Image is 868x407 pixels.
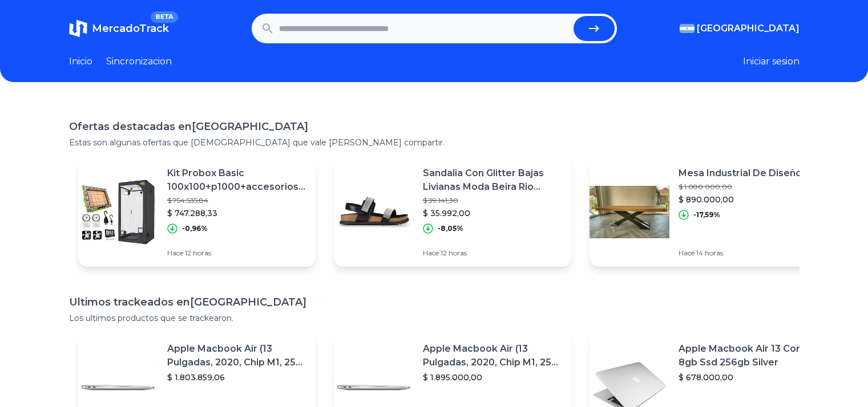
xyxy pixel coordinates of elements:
[167,207,306,219] p: $ 747.288,33
[680,22,800,35] button: [GEOGRAPHIC_DATA]
[69,55,92,68] a: Inicio
[423,372,562,383] p: $ 1.895.000,00
[423,342,562,369] p: Apple Macbook Air (13 Pulgadas, 2020, Chip M1, 256 Gb De Ssd, 8 Gb De Ram) - Plata
[334,157,571,267] a: Featured imageSandalia Con Glitter Bajas Livianas Moda Beira Rio Moda.$ 39.141,30$ 35.992,00-8,05...
[438,224,463,233] p: -8,05%
[697,22,800,35] span: [GEOGRAPHIC_DATA]
[106,55,172,68] a: Sincronizacion
[423,249,562,258] p: Hace 12 horas
[590,172,669,252] img: Featured image
[78,172,158,252] img: Featured image
[679,166,804,180] p: Mesa Industrial De Diseño.
[423,196,562,205] p: $ 39.141,30
[182,224,208,233] p: -0,96%
[423,207,562,219] p: $ 35.992,00
[679,182,804,192] p: $ 1.080.000,00
[167,249,306,258] p: Hace 12 horas
[590,157,827,267] a: Featured imageMesa Industrial De Diseño.$ 1.080.000,00$ 890.000,00-17,59%Hace 14 horas
[69,19,87,38] img: MercadoTrack
[679,372,818,383] p: $ 678.000,00
[69,119,800,135] h1: Ofertas destacadas en [GEOGRAPHIC_DATA]
[167,342,306,369] p: Apple Macbook Air (13 Pulgadas, 2020, Chip M1, 256 Gb De Ssd, 8 Gb De Ram) - Plata
[69,294,800,310] h1: Ultimos trackeados en [GEOGRAPHIC_DATA]
[92,22,169,35] span: MercadoTrack
[167,196,306,205] p: $ 754.535,84
[69,137,800,148] p: Estas son algunas ofertas que [DEMOGRAPHIC_DATA] que vale [PERSON_NAME] compartir.
[334,172,414,252] img: Featured image
[151,11,177,23] span: BETA
[679,194,804,205] p: $ 890.000,00
[693,210,720,219] p: -17,59%
[167,372,306,383] p: $ 1.803.859,06
[69,19,169,38] a: MercadoTrackBETA
[680,24,695,33] img: Argentina
[743,55,800,68] button: Iniciar sesion
[679,342,818,369] p: Apple Macbook Air 13 Core I5 8gb Ssd 256gb Silver
[69,312,800,324] p: Los ultimos productos que se trackearon.
[423,166,562,194] p: Sandalia Con Glitter Bajas Livianas Moda Beira Rio Moda.
[167,166,306,194] p: Kit Probox Basic 100x100+p1000+accesorios Valhalla Grow
[679,249,804,258] p: Hace 14 horas
[78,157,316,267] a: Featured imageKit Probox Basic 100x100+p1000+accesorios Valhalla Grow$ 754.535,84$ 747.288,33-0,9...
